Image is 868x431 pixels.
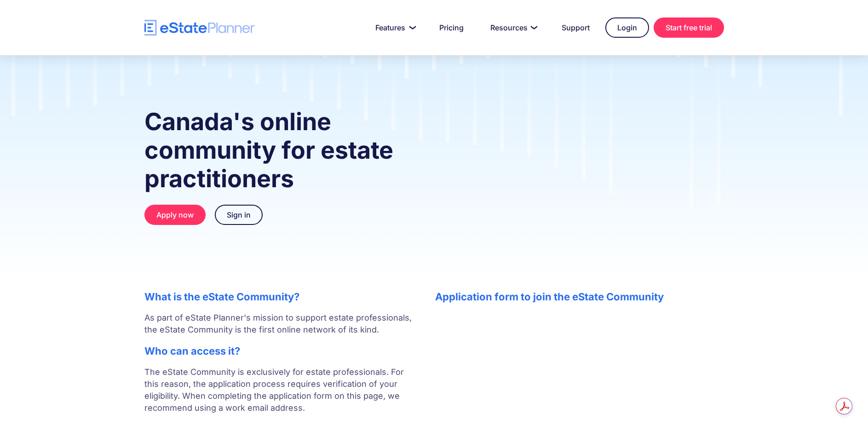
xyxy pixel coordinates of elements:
a: Features [364,18,424,37]
p: As part of eState Planner's mission to support estate professionals, the eState Community is the ... [144,312,417,336]
a: home [144,20,255,36]
p: The eState Community is exclusively for estate professionals. For this reason, the application pr... [144,366,417,426]
a: Apply now [144,205,206,225]
h2: What is the eState Community? [144,291,417,303]
a: Support [551,18,601,37]
a: Pricing [428,18,475,37]
a: Resources [479,18,546,37]
a: Sign in [215,205,263,225]
h2: Application form to join the eState Community [435,291,724,303]
h2: Who can access it? [144,345,417,357]
strong: Canada's online community for estate practitioners [144,107,393,193]
a: Login [605,17,649,38]
a: Start free trial [654,17,724,38]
